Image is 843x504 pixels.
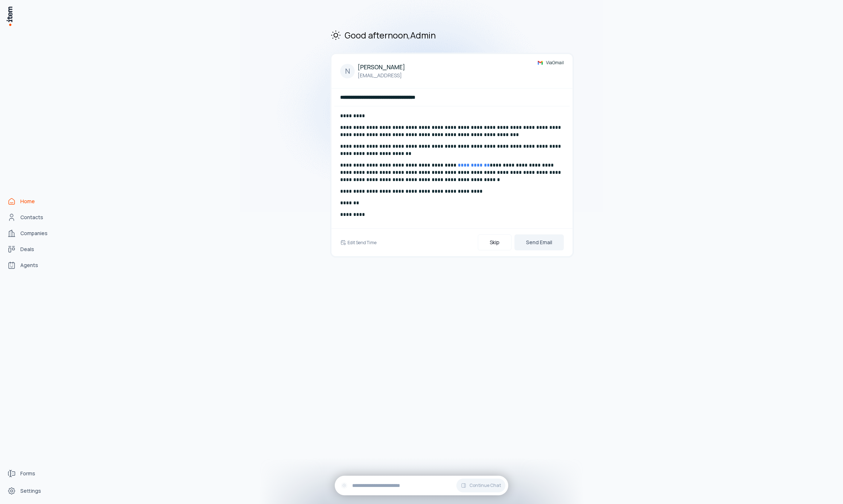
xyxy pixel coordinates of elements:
span: Deals [20,246,34,253]
a: Home [4,194,60,209]
span: Agents [20,262,38,269]
span: Forms [20,470,35,477]
span: Home [20,198,35,205]
div: Continue Chat [335,476,508,495]
div: N [340,64,355,78]
span: Via Gmail [546,60,564,66]
img: gmail [537,60,543,66]
a: Agents [4,258,60,273]
a: Settings [4,484,60,498]
button: Send Email [514,234,564,250]
button: Continue Chat [456,479,505,492]
span: Settings [20,487,41,495]
h4: [PERSON_NAME] [358,63,405,71]
a: Forms [4,466,60,481]
p: [EMAIL_ADDRESS] [358,71,405,79]
h6: Edit Send Time [347,239,376,246]
a: deals [4,242,60,257]
button: Skip [478,234,512,250]
a: Companies [4,226,60,241]
span: Companies [20,230,48,237]
a: Contacts [4,210,60,225]
span: Contacts [20,214,43,221]
span: Continue Chat [469,483,501,488]
img: Item Brain Logo [6,6,13,26]
h2: Good afternoon , Admin [330,29,574,41]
